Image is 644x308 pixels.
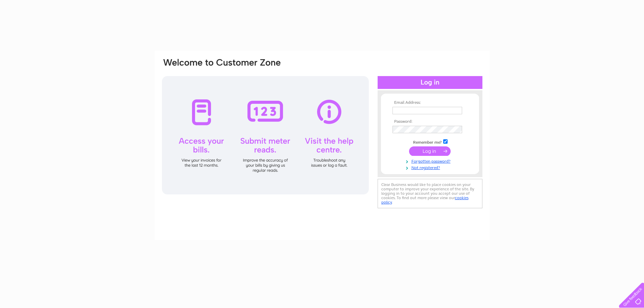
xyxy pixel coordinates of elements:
th: Password: [391,119,469,124]
input: Submit [409,146,451,156]
a: Not registered? [392,164,469,170]
td: Remember me? [391,138,469,145]
a: cookies policy [381,195,469,205]
th: Email Address: [391,100,469,105]
div: Clear Business would like to place cookies on your computer to improve your experience of the sit... [378,179,482,208]
a: Forgotten password? [392,158,469,164]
